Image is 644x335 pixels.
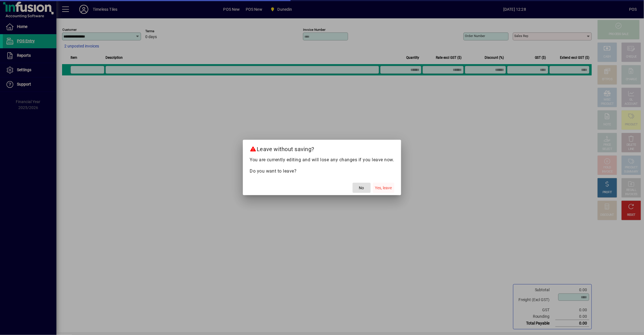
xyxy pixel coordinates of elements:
button: No [353,183,371,193]
h2: Leave without saving? [243,140,401,156]
button: Yes, leave [373,183,394,193]
p: Do you want to leave? [250,168,394,175]
p: You are currently editing and will lose any changes if you leave now. [250,156,394,163]
span: No [359,185,364,191]
span: Yes, leave [375,185,392,191]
